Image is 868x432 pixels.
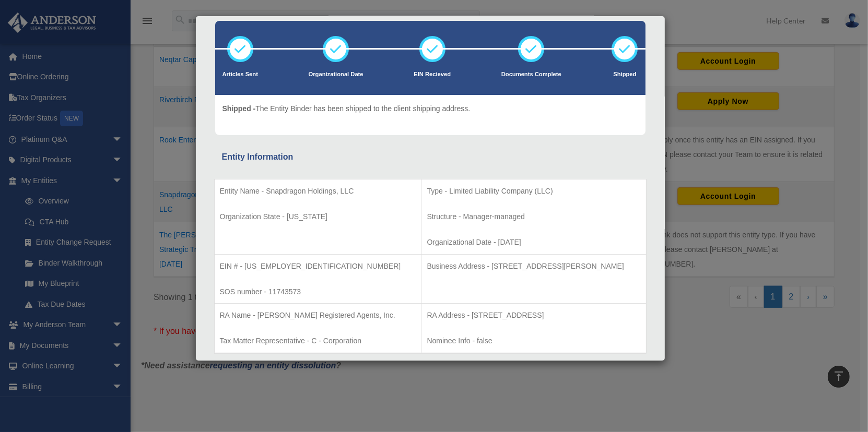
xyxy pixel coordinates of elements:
[427,185,640,198] p: Type - Limited Liability Company (LLC)
[427,236,640,249] p: Organizational Date - [DATE]
[222,69,258,80] p: Articles Sent
[501,69,561,80] p: Documents Complete
[427,334,640,347] p: Nominee Info - false
[220,185,416,198] p: Entity Name - Snapdragon Holdings, LLC
[612,69,638,80] p: Shipped
[220,260,416,273] p: EIN # - [US_EMPLOYER_IDENTIFICATION_NUMBER]
[309,69,363,80] p: Organizational Date
[427,210,640,223] p: Structure - Manager-managed
[414,69,451,80] p: EIN Recieved
[220,309,416,322] p: RA Name - [PERSON_NAME] Registered Agents, Inc.
[222,104,256,113] span: Shipped -
[220,285,416,298] p: SOS number - 11743573
[220,334,416,347] p: Tax Matter Representative - C - Corporation
[427,309,640,322] p: RA Address - [STREET_ADDRESS]
[220,210,416,223] p: Organization State - [US_STATE]
[222,102,471,115] p: The Entity Binder has been shipped to the client shipping address.
[222,150,639,164] div: Entity Information
[427,260,640,273] p: Business Address - [STREET_ADDRESS][PERSON_NAME]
